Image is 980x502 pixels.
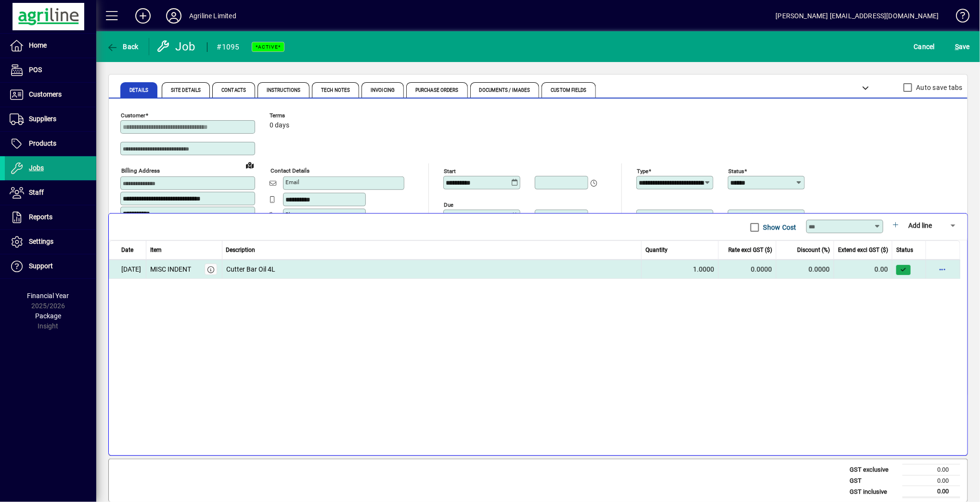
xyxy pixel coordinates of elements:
td: GST inclusive [845,486,903,498]
span: POS [29,66,42,74]
span: Suppliers [29,115,56,123]
span: Description [226,246,256,254]
button: More options [935,262,950,277]
span: Reports [29,213,52,221]
span: ave [955,39,970,54]
span: Back [106,43,139,50]
button: Save [953,38,972,55]
span: Date [121,246,133,254]
span: Products [29,139,56,147]
span: Tech Notes [321,88,350,93]
span: Discount (%) [797,246,830,254]
span: Quantity [645,246,668,254]
span: Purchase Orders [415,88,459,93]
td: 0.00 [903,475,960,486]
span: Home [29,41,47,49]
mat-label: Bin [639,212,646,219]
a: Customers [5,83,96,107]
a: POS [5,58,96,82]
span: Customers [29,90,62,98]
td: 0.00 [834,260,892,279]
span: Rate excl GST ($) [728,246,772,254]
span: Site Details [171,88,201,93]
a: Suppliers [5,107,96,131]
mat-label: Phone [285,211,301,218]
a: Products [5,132,96,156]
a: Home [5,34,96,58]
span: Details [129,88,148,93]
span: Status [896,246,913,254]
span: Contacts [221,88,246,93]
span: Item [150,246,162,254]
mat-label: Status [728,168,744,175]
a: View on map [242,157,258,173]
app-page-header-button: Back [96,38,149,55]
span: Cancel [914,39,935,54]
label: Show Cost [761,223,797,232]
span: Invoicing [371,88,395,93]
td: GST exclusive [845,464,903,476]
a: Staff [5,181,96,205]
mat-label: Due [444,201,453,208]
div: Job [156,39,197,54]
span: Settings [29,238,53,245]
button: Cancel [912,38,938,55]
mat-label: Start [444,168,456,175]
button: Back [104,38,141,55]
span: 0 days [270,122,289,129]
span: Instructions [267,88,300,93]
span: Support [29,262,53,270]
mat-label: Customer [121,112,145,119]
td: 0.00 [903,464,960,476]
span: S [955,43,959,50]
td: GST [845,475,903,486]
span: Staff [29,188,44,196]
div: #1095 [217,39,240,55]
td: 0.0000 [776,260,834,279]
mat-label: Email [285,179,299,186]
span: Custom Fields [551,88,586,93]
mat-label: Type [637,168,648,175]
a: Reports [5,205,96,229]
td: [DATE] [109,260,146,279]
span: Documents / Images [479,88,530,93]
span: Package [35,312,61,320]
span: Financial Year [27,292,69,300]
span: Jobs [29,164,44,172]
div: Agriline Limited [189,8,236,24]
td: Cutter Bar Oil 4L [222,260,642,279]
span: Extend excl GST ($) [838,246,888,254]
button: Profile [158,7,189,25]
a: Settings [5,230,96,254]
div: MISC INDENT [150,264,191,275]
td: 0.0000 [719,260,776,279]
td: 0.00 [903,486,960,498]
span: 1.0000 [693,264,714,275]
span: Add line [908,222,932,229]
a: Knowledge Base [949,2,968,33]
span: Terms [270,113,327,119]
label: Auto save tabs [915,83,963,92]
div: [PERSON_NAME] [EMAIL_ADDRESS][DOMAIN_NAME] [776,8,939,24]
mat-label: Assigned to [730,212,761,219]
a: Support [5,254,96,278]
button: Add [128,7,158,25]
